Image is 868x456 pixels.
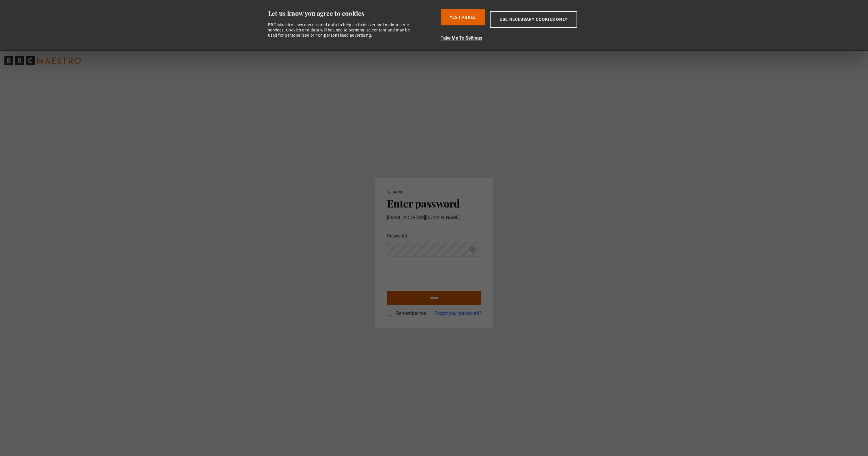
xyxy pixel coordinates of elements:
button: Show password [468,244,478,255]
button: Take Me To Settings [441,35,605,42]
button: Yes I Agree [441,9,485,25]
span: Back [393,190,403,195]
h2: Enter password [387,197,481,209]
p: [EMAIL_ADDRESS][DOMAIN_NAME] [387,214,481,221]
svg: BBC Maestro [4,56,81,65]
label: Remember me [394,310,426,317]
label: Password [387,233,407,240]
div: Let us know you agree to cookies [268,9,430,18]
iframe: reCAPTCHA [387,261,475,284]
button: Use necessary cookies only [490,11,577,28]
a: Forgot your password? [435,310,481,317]
div: BBC Maestro uses cookies and data to help us to deliver and maintain our services. Cookies and da... [268,22,414,38]
a: Back [387,190,403,195]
